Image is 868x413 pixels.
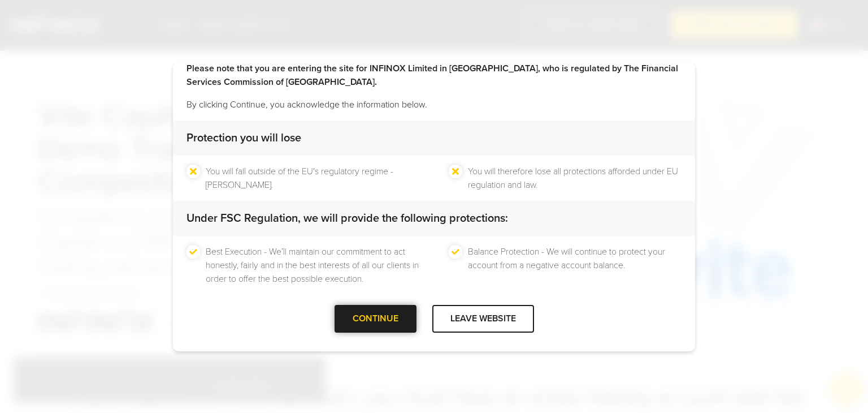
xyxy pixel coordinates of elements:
[186,131,301,145] strong: Protection you will lose
[186,98,682,111] p: By clicking Continue, you acknowledge the information below.
[206,165,419,192] li: You will fall outside of the EU's regulatory regime - [PERSON_NAME].
[468,245,682,286] li: Balance Protection - We will continue to protect your account from a negative account balance.
[186,63,678,88] strong: Please note that you are entering the site for INFINOX Limited in [GEOGRAPHIC_DATA], who is regul...
[186,212,508,225] strong: Under FSC Regulation, we will provide the following protections:
[335,305,416,333] div: CONTINUE
[468,165,682,192] li: You will therefore lose all protections afforded under EU regulation and law.
[206,245,419,286] li: Best Execution - We’ll maintain our commitment to act honestly, fairly and in the best interests ...
[432,305,534,333] div: LEAVE WEBSITE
